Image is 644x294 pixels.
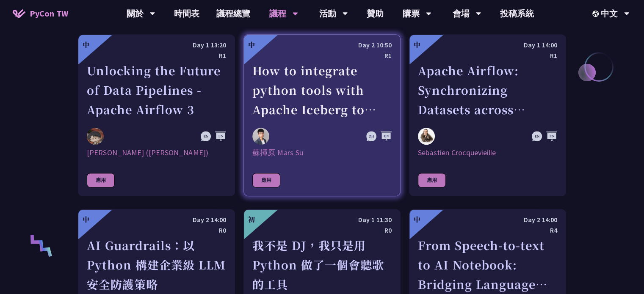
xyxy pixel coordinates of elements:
div: Apache Airflow: Synchronizing Datasets across Multiple instances [418,61,557,119]
div: R0 [252,225,392,236]
div: 中 [414,214,420,225]
div: 中 [414,40,420,50]
div: 中 [83,214,89,225]
div: R1 [418,50,557,61]
a: 中 Day 1 14:00 R1 Apache Airflow: Synchronizing Datasets across Multiple instances Sebastien Crocq... [409,34,566,196]
div: 初 [248,214,255,225]
img: Home icon of PyCon TW 2025 [13,9,25,18]
a: 中 Day 1 13:20 R1 Unlocking the Future of Data Pipelines - Apache Airflow 3 李唯 (Wei Lee) [PERSON_N... [78,34,235,196]
div: How to integrate python tools with Apache Iceberg to build ETLT pipeline on Shift-Left Architecture [252,61,392,119]
img: 蘇揮原 Mars Su [252,128,269,145]
div: R0 [87,225,226,236]
div: Day 1 13:20 [87,40,226,50]
div: 中 [248,40,255,50]
div: Day 2 10:50 [252,40,392,50]
img: Locale Icon [592,11,601,17]
div: 我不是 DJ，我只是用 Python 做了一個會聽歌的工具 [252,236,392,294]
span: PyCon TW [30,7,68,20]
div: 應用 [87,173,115,187]
div: Day 1 11:30 [252,214,392,225]
img: Sebastien Crocquevieille [418,128,435,145]
div: Sebastien Crocquevieille [418,148,557,158]
div: [PERSON_NAME] ([PERSON_NAME]) [87,148,226,158]
div: 應用 [252,173,280,187]
a: 中 Day 2 10:50 R1 How to integrate python tools with Apache Iceberg to build ETLT pipeline on Shif... [243,34,401,196]
div: Unlocking the Future of Data Pipelines - Apache Airflow 3 [87,61,226,119]
div: 中 [83,40,89,50]
div: 應用 [418,173,446,187]
div: R4 [418,225,557,236]
div: From Speech-to-text to AI Notebook: Bridging Language and Technology at PyCon [GEOGRAPHIC_DATA] [418,236,557,294]
a: PyCon TW [4,3,77,24]
div: R1 [87,50,226,61]
div: Day 1 14:00 [418,40,557,50]
div: R1 [252,50,392,61]
div: 蘇揮原 Mars Su [252,148,392,158]
div: Day 2 14:00 [87,214,226,225]
img: 李唯 (Wei Lee) [87,128,104,145]
div: Day 2 14:00 [418,214,557,225]
div: AI Guardrails：以 Python 構建企業級 LLM 安全防護策略 [87,236,226,294]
